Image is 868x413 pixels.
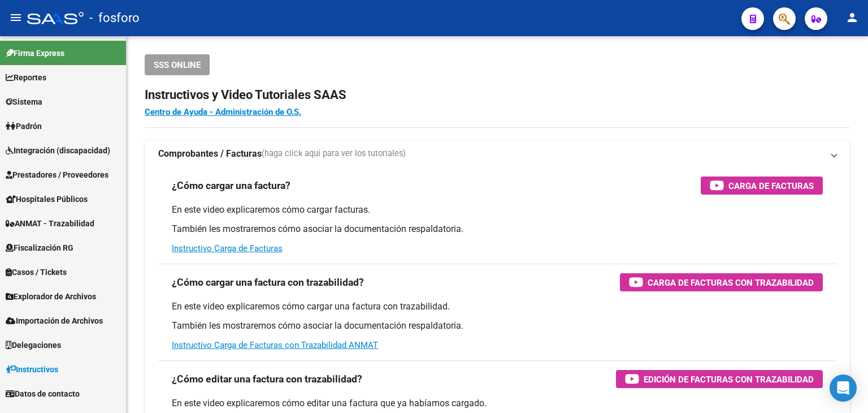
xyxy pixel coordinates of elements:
p: También les mostraremos cómo asociar la documentación respaldatoria. [172,223,823,235]
span: Sistema [6,96,42,108]
h3: ¿Cómo editar una factura con trazabilidad? [172,371,362,387]
span: Firma Express [6,47,64,59]
span: Instructivos [6,363,58,376]
mat-icon: person [845,11,859,24]
p: En este video explicaremos cómo cargar una factura con trazabilidad. [172,300,823,313]
button: Edición de Facturas con Trazabilidad [616,370,823,388]
div: Open Intercom Messenger [830,375,857,402]
h3: ¿Cómo cargar una factura? [172,178,290,193]
span: Edición de Facturas con Trazabilidad [644,372,814,386]
span: SSS ONLINE [154,60,201,70]
span: Carga de Facturas con Trazabilidad [648,276,814,290]
span: Explorador de Archivos [6,290,96,303]
p: En este video explicaremos cómo cargar facturas. [172,204,823,216]
p: También les mostraremos cómo asociar la documentación respaldatoria. [172,320,823,332]
span: Reportes [6,71,46,84]
a: Instructivo Carga de Facturas [172,243,283,253]
a: Centro de Ayuda - Administración de O.S. [145,107,301,117]
mat-icon: menu [9,11,23,24]
span: Hospitales Públicos [6,193,88,205]
span: Integración (discapacidad) [6,144,110,157]
p: En este video explicaremos cómo editar una factura que ya habíamos cargado. [172,397,823,410]
button: SSS ONLINE [145,54,210,75]
span: Delegaciones [6,339,61,351]
button: Carga de Facturas con Trazabilidad [620,273,823,291]
span: - fosforo [89,6,140,31]
span: ANMAT - Trazabilidad [6,217,94,230]
strong: Comprobantes / Facturas [158,148,262,160]
span: Carga de Facturas [728,179,814,193]
button: Carga de Facturas [701,177,823,195]
span: Importación de Archivos [6,315,103,327]
h2: Instructivos y Video Tutoriales SAAS [145,84,850,106]
a: Instructivo Carga de Facturas con Trazabilidad ANMAT [172,340,378,350]
span: (haga click aquí para ver los tutoriales) [262,148,406,160]
h3: ¿Cómo cargar una factura con trazabilidad? [172,274,364,290]
span: Padrón [6,120,42,132]
span: Datos de contacto [6,388,80,400]
mat-expansion-panel-header: Comprobantes / Facturas(haga click aquí para ver los tutoriales) [145,140,850,167]
span: Prestadores / Proveedores [6,169,108,181]
span: Fiscalización RG [6,242,73,254]
span: Casos / Tickets [6,266,67,278]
